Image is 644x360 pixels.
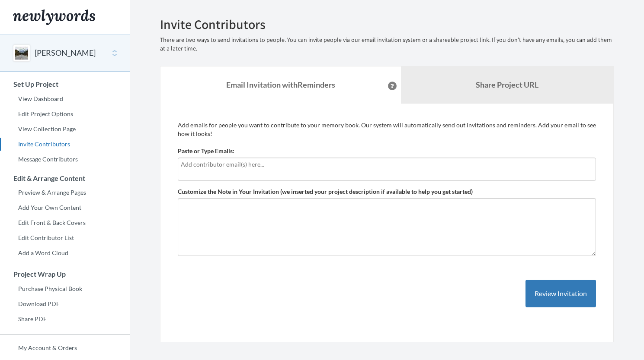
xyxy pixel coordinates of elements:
h2: Invite Contributors [160,17,614,32]
button: [PERSON_NAME] [35,47,96,59]
strong: Email Invitation with Reminders [226,80,335,89]
input: Add contributor email(s) here... [181,160,593,169]
img: Newlywords logo [13,9,95,25]
label: Paste or Type Emails: [178,147,234,155]
label: Customize the Note in Your Invitation (we inserted your project description if available to help ... [178,187,473,196]
h3: Set Up Project [0,80,130,88]
p: There are two ways to send invitations to people. You can invite people via our email invitation ... [160,36,614,53]
p: Add emails for people you want to contribute to your memory book. Our system will automatically s... [178,121,596,138]
b: Share Project URL [476,80,538,89]
button: Review Invitation [525,280,596,308]
h3: Edit & Arrange Content [0,174,130,182]
h3: Project Wrap Up [0,270,130,278]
